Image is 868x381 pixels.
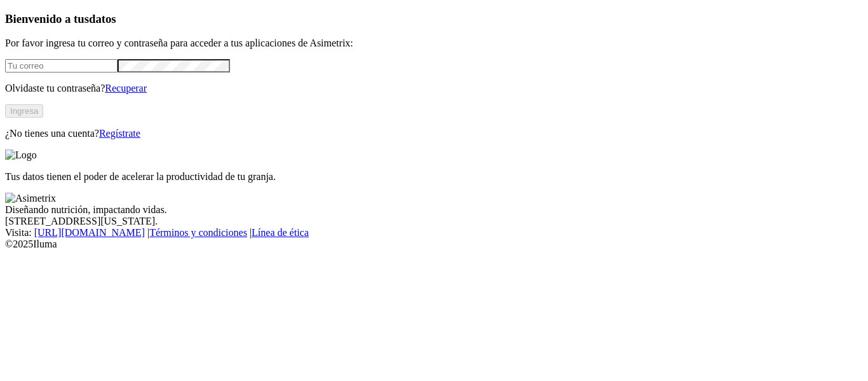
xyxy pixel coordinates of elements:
[5,239,863,250] div: © 2025 Iluma
[5,227,863,239] div: Visita : | |
[34,227,145,238] a: [URL][DOMAIN_NAME]
[5,204,863,216] div: Diseñando nutrición, impactando vidas.
[252,227,309,238] a: Línea de ética
[5,216,863,227] div: [STREET_ADDRESS][US_STATE].
[5,171,863,183] p: Tus datos tienen el poder de acelerar la productividad de tu granja.
[5,104,43,118] button: Ingresa
[5,83,863,94] p: Olvidaste tu contraseña?
[105,83,147,94] a: Recuperar
[5,38,863,49] p: Por favor ingresa tu correo y contraseña para acceder a tus aplicaciones de Asimetrix:
[149,227,247,238] a: Términos y condiciones
[5,193,56,204] img: Asimetrix
[5,59,118,73] input: Tu correo
[99,128,140,139] a: Regístrate
[5,12,863,26] h3: Bienvenido a tus
[5,128,863,139] p: ¿No tienes una cuenta?
[5,149,37,161] img: Logo
[89,12,116,25] span: datos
